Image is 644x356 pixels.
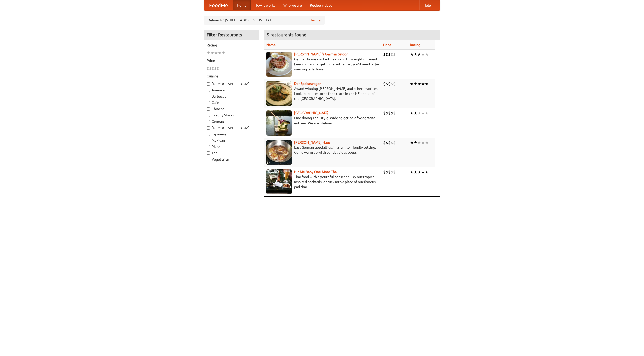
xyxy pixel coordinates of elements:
label: Chinese [207,106,256,111]
li: $ [383,52,386,57]
a: Der Speisewagen [294,82,321,86]
li: $ [217,66,219,71]
p: Award-winning [PERSON_NAME] and other favorites. Look for our restored food truck in the NE corne... [266,86,379,101]
li: ★ [417,140,421,145]
li: $ [393,110,396,116]
li: ★ [222,50,225,56]
li: ★ [421,81,425,87]
li: ★ [410,81,414,87]
p: German home-cooked meals and fifty-eight different beers on tap. To get more authentic, you'd nee... [266,57,379,72]
a: Who we are [279,0,306,10]
li: ★ [417,110,421,116]
li: $ [393,140,396,145]
a: Price [383,43,391,47]
p: Fine dining Thai-style. Wide selection of vegetarian entrées. We also deliver. [266,115,379,126]
label: Japanese [207,132,256,137]
li: $ [391,140,393,145]
input: Chinese [207,107,210,111]
input: Mexican [207,139,210,142]
li: ★ [410,169,414,175]
label: Mexican [207,138,256,143]
a: FoodMe [204,0,233,10]
label: [DEMOGRAPHIC_DATA] [207,125,256,130]
label: Czech / Slovak [207,113,256,118]
input: Thai [207,151,210,155]
input: [DEMOGRAPHIC_DATA] [207,82,210,86]
li: $ [209,66,212,71]
li: ★ [414,110,417,116]
li: ★ [414,169,417,175]
label: Pizza [207,144,256,149]
a: Name [266,43,276,47]
input: Czech / Slovak [207,114,210,117]
a: Rating [410,43,420,47]
li: ★ [414,140,417,145]
li: $ [391,52,393,57]
li: $ [388,140,391,145]
li: ★ [421,52,425,57]
input: Pizza [207,145,210,148]
input: German [207,120,210,123]
label: German [207,119,256,124]
a: Home [233,0,251,10]
li: $ [386,52,388,57]
input: Vegetarian [207,158,210,161]
li: ★ [414,81,417,87]
li: ★ [425,110,429,116]
img: babythai.jpg [266,169,292,194]
label: Cafe [207,100,256,105]
img: satay.jpg [266,110,292,136]
p: Thai food with a youthful bar scene. Try our tropical inspired cocktails, or tuck into a plate of... [266,174,379,189]
li: $ [388,169,391,175]
label: Vegetarian [207,157,256,162]
a: Hit Me Baby One More Thai [294,170,338,174]
li: ★ [425,169,429,175]
label: Barbecue [207,94,256,99]
a: [PERSON_NAME]'s German Saloon [294,52,348,56]
a: Help [419,0,435,10]
label: Thai [207,150,256,155]
input: [DEMOGRAPHIC_DATA] [207,126,210,130]
li: $ [214,66,217,71]
h5: Price [207,58,256,63]
h4: Filter Restaurants [204,30,259,40]
li: ★ [425,52,429,57]
a: Change [309,18,321,23]
li: ★ [417,81,421,87]
label: [DEMOGRAPHIC_DATA] [207,81,256,86]
li: $ [383,140,386,145]
li: $ [393,169,396,175]
li: $ [391,81,393,87]
li: ★ [417,52,421,57]
li: $ [386,81,388,87]
input: Cafe [207,101,210,104]
li: $ [388,110,391,116]
img: esthers.jpg [266,52,292,77]
li: $ [386,110,388,116]
li: $ [388,81,391,87]
li: ★ [425,81,429,87]
input: Japanese [207,133,210,136]
li: ★ [425,140,429,145]
li: $ [388,52,391,57]
li: ★ [410,140,414,145]
label: American [207,88,256,93]
li: ★ [417,169,421,175]
a: [PERSON_NAME] Haus [294,140,330,144]
img: speisewagen.jpg [266,81,292,106]
li: ★ [421,169,425,175]
h5: Rating [207,43,256,48]
li: $ [391,169,393,175]
li: $ [393,81,396,87]
a: [GEOGRAPHIC_DATA] [294,111,329,115]
input: American [207,89,210,92]
li: $ [391,110,393,116]
li: ★ [421,140,425,145]
li: $ [386,169,388,175]
li: ★ [207,50,210,56]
